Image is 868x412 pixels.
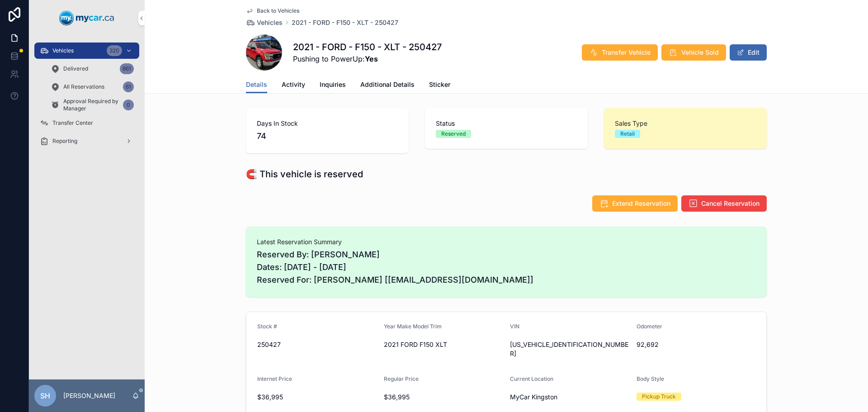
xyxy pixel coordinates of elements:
[360,80,415,89] span: Additional Details
[29,36,145,161] div: scrollable content
[34,133,139,149] a: Reporting
[63,65,88,72] span: Delivered
[602,48,651,57] span: Transfer Vehicle
[63,391,115,400] p: [PERSON_NAME]
[123,81,134,92] div: 61
[40,390,50,401] span: SH
[365,54,378,63] strong: Yes
[246,76,267,94] a: Details
[246,18,283,27] a: Vehicles
[246,168,363,180] h1: 🧲 This vehicle is reserved
[384,340,503,349] span: 2021 FORD F150 XLT
[384,393,503,402] span: $36,995
[246,7,299,14] a: Back to Vehicles
[441,130,466,138] div: Reserved
[293,41,442,53] h1: 2021 - FORD - F150 - XLT - 250427
[257,18,283,27] span: Vehicles
[701,199,759,208] span: Cancel Reservation
[52,47,74,54] span: Vehicles
[257,119,398,128] span: Days In Stock
[63,98,119,112] span: Approval Required by Manager
[681,195,767,212] button: Cancel Reservation
[34,43,139,59] a: Vehicles320
[293,53,442,64] span: Pushing to PowerUp:
[320,76,346,95] a: Inquiries
[45,97,139,113] a: Approval Required by Manager0
[436,119,577,128] span: Status
[592,195,678,212] button: Extend Reservation
[360,76,415,95] a: Additional Details
[257,248,756,286] span: Reserved By: [PERSON_NAME] Dates: [DATE] - [DATE] Reserved For: [PERSON_NAME] [[EMAIL_ADDRESS][DO...
[45,61,139,77] a: Delivered861
[107,45,122,56] div: 320
[510,375,553,382] span: Current Location
[120,63,134,74] div: 861
[730,44,767,61] button: Edit
[637,375,664,382] span: Body Style
[257,340,377,349] span: 250427
[257,393,377,402] span: $36,995
[612,199,670,208] span: Extend Reservation
[637,323,662,330] span: Odometer
[320,80,346,89] span: Inquiries
[429,76,450,95] a: Sticker
[582,44,658,61] button: Transfer Vehicle
[384,323,442,330] span: Year Make Model Trim
[510,393,557,402] span: MyCar Kingston
[257,323,277,330] span: Stock #
[282,80,305,89] span: Activity
[123,99,134,110] div: 0
[384,375,419,382] span: Regular Price
[510,340,629,358] span: [US_VEHICLE_IDENTIFICATION_NUMBER]
[257,237,756,246] span: Latest Reservation Summary
[681,48,719,57] span: Vehicle Sold
[257,375,292,382] span: Internet Price
[63,83,104,90] span: All Reservations
[615,119,756,128] span: Sales Type
[292,18,398,27] a: 2021 - FORD - F150 - XLT - 250427
[246,80,267,89] span: Details
[282,76,305,95] a: Activity
[620,130,635,138] div: Retail
[59,11,114,25] img: App logo
[637,340,756,349] span: 92,692
[257,7,299,14] span: Back to Vehicles
[257,130,398,142] span: 74
[642,393,676,401] div: Pickup Truck
[661,44,726,61] button: Vehicle Sold
[45,79,139,95] a: All Reservations61
[34,115,139,131] a: Transfer Center
[52,137,77,145] span: Reporting
[510,323,519,330] span: VIN
[52,119,93,127] span: Transfer Center
[429,80,450,89] span: Sticker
